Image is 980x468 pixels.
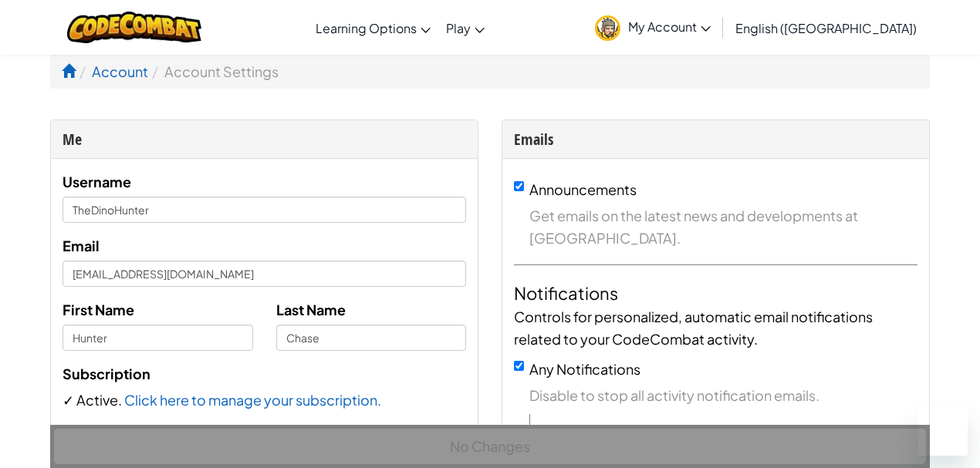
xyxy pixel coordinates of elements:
span: Controls for personalized, automatic email notifications related to your CodeCombat activity. [514,308,873,348]
li: Account Settings [148,60,279,82]
span: English ([GEOGRAPHIC_DATA]) [735,20,917,36]
label: Job Opportunities [561,424,680,442]
img: CodeCombat logo [67,12,202,43]
div: Emails [514,128,917,150]
span: Get emails on the latest news and developments at [GEOGRAPHIC_DATA]. [529,204,917,249]
a: My Account [587,3,718,52]
a: Play [438,7,492,49]
img: avatar [595,15,620,41]
a: Click here to manage your subscription. [124,391,381,409]
span: Email [63,237,100,254]
div: Me [63,128,466,150]
span: ✓ [63,391,76,409]
label: Any Notifications [529,360,640,378]
label: Announcements [529,180,637,198]
label: Last Name [276,298,346,321]
span: Play [446,20,471,36]
label: Username [63,170,131,193]
h4: Notifications [514,281,917,305]
span: Active [76,391,118,409]
span: Learning Options [316,20,417,36]
a: English ([GEOGRAPHIC_DATA]) [728,7,924,49]
label: Subscription [63,362,150,385]
a: Account [92,62,148,80]
iframe: Button to launch messaging window [918,406,968,456]
a: Learning Options [308,7,438,49]
span: . [118,391,124,409]
span: My Account [628,19,711,35]
span: Disable to stop all activity notification emails. [529,384,917,406]
label: First Name [63,298,134,321]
